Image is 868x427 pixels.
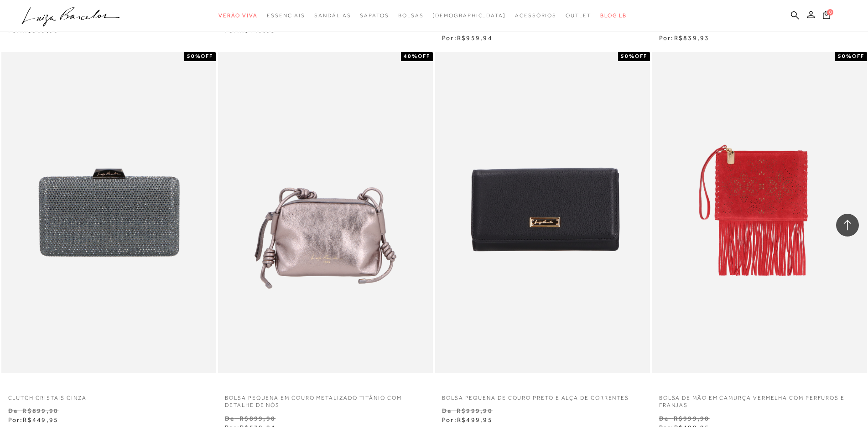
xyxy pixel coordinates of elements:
small: De [225,415,234,422]
span: R$499,95 [457,416,493,423]
a: categoryNavScreenReaderText [267,7,305,24]
a: categoryNavScreenReaderText [360,7,389,24]
a: categoryNavScreenReaderText [218,7,258,24]
span: Sapatos [360,12,389,19]
img: BOLSA DE MÃO EM CAMURÇA VERMELHA COM PERFUROS E FRANJAS [653,53,866,372]
a: categoryNavScreenReaderText [398,7,424,24]
small: De [442,407,452,414]
span: Sandálias [314,12,351,19]
a: BOLSA PEQUENA EM COURO METALIZADO TITÂNIO COM DETALHE DE NÓS BOLSA PEQUENA EM COURO METALIZADO TI... [219,53,432,372]
img: CLUTCH CRISTAIS CINZA [2,53,215,372]
a: BOLSA DE MÃO EM CAMURÇA VERMELHA COM PERFUROS E FRANJAS [652,389,867,410]
span: BLOG LB [600,12,627,19]
a: BOLSA PEQUENA DE COURO PRETO E ALÇA DE CORRENTES [435,389,650,402]
span: OFF [852,53,864,59]
a: noSubCategoriesText [432,7,506,24]
a: BOLSA DE MÃO EM CAMURÇA VERMELHA COM PERFUROS E FRANJAS BOLSA DE MÃO EM CAMURÇA VERMELHA COM PERF... [653,53,866,372]
span: OFF [635,53,647,59]
span: Verão Viva [218,12,258,19]
span: Essenciais [267,12,305,19]
span: Acessórios [515,12,556,19]
span: Por: [8,416,59,423]
span: Outlet [566,12,591,19]
span: Por: [442,34,493,41]
span: Por: [442,416,493,423]
a: BLOG LB [600,7,627,24]
span: R$449,95 [23,416,58,423]
strong: 50% [187,53,201,59]
small: R$999,90 [457,407,493,414]
img: BOLSA PEQUENA DE COURO PRETO E ALÇA DE CORRENTES [436,53,649,372]
span: R$839,93 [674,34,710,41]
small: R$1.599,90 [457,25,500,32]
a: categoryNavScreenReaderText [314,7,351,24]
span: R$959,94 [457,34,493,41]
a: CLUTCH CRISTAIS CINZA [1,389,216,402]
small: R$899,90 [22,407,58,414]
a: categoryNavScreenReaderText [515,7,556,24]
small: De [659,415,669,422]
a: BOLSA PEQUENA EM COURO METALIZADO TITÂNIO COM DETALHE DE NÓS [218,389,433,410]
a: CLUTCH CRISTAIS CINZA CLUTCH CRISTAIS CINZA [2,53,215,372]
small: De [659,25,669,32]
span: OFF [418,53,430,59]
span: Bolsas [398,12,424,19]
a: categoryNavScreenReaderText [566,7,591,24]
span: [DEMOGRAPHIC_DATA] [432,12,506,19]
small: R$999,90 [674,415,710,422]
small: R$1.199,90 [674,25,717,32]
strong: 50% [838,53,852,59]
small: R$899,90 [239,415,275,422]
small: De [442,25,452,32]
span: Por: [659,34,710,41]
strong: 40% [404,53,418,59]
span: 0 [827,9,833,15]
strong: 50% [621,53,635,59]
button: 0 [820,10,833,22]
small: De [8,407,18,414]
span: OFF [201,53,213,59]
a: BOLSA PEQUENA DE COURO PRETO E ALÇA DE CORRENTES BOLSA PEQUENA DE COURO PRETO E ALÇA DE CORRENTES [436,53,649,372]
img: BOLSA PEQUENA EM COURO METALIZADO TITÂNIO COM DETALHE DE NÓS [219,53,432,372]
